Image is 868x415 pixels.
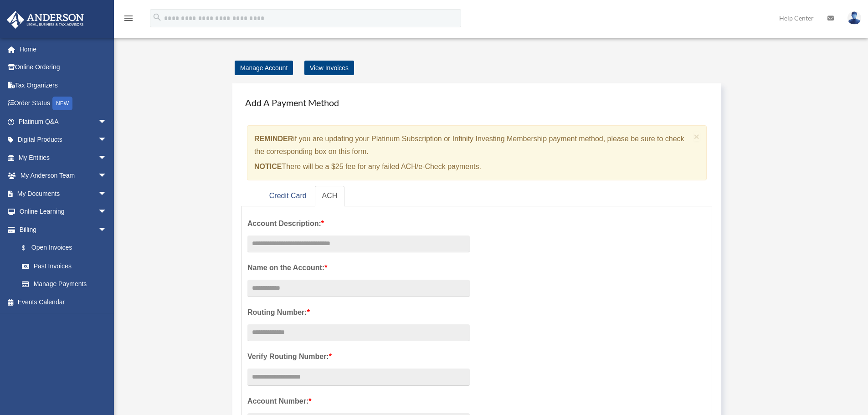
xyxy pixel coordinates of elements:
[6,293,121,311] a: Events Calendar
[254,163,282,170] strong: NOTICE
[6,184,121,203] a: My Documentsarrow_drop_down
[123,16,134,24] a: menu
[247,306,470,319] label: Routing Number:
[254,160,690,173] p: There will be a $25 fee for any failed ACH/e-Check payments.
[315,186,345,206] a: ACH
[847,11,861,25] img: User Pic
[13,239,121,257] a: $Open Invoices
[6,40,121,58] a: Home
[6,76,121,94] a: Tax Organizers
[241,92,712,113] h4: Add A Payment Method
[247,125,707,180] div: if you are updating your Platinum Subscription or Infinity Investing Membership payment method, p...
[13,257,121,275] a: Past Invoices
[27,242,31,254] span: $
[6,94,121,113] a: Order StatusNEW
[694,132,700,141] button: Close
[4,11,87,29] img: Anderson Advisors Platinum Portal
[98,203,116,221] span: arrow_drop_down
[98,149,116,167] span: arrow_drop_down
[13,275,116,293] a: Manage Payments
[6,113,121,131] a: Platinum Q&Aarrow_drop_down
[6,167,121,185] a: My Anderson Teamarrow_drop_down
[52,97,72,110] div: NEW
[262,186,314,206] a: Credit Card
[6,220,121,239] a: Billingarrow_drop_down
[247,217,470,230] label: Account Description:
[98,113,116,131] span: arrow_drop_down
[6,131,121,149] a: Digital Productsarrow_drop_down
[694,131,700,142] span: ×
[123,13,134,24] i: menu
[98,184,116,203] span: arrow_drop_down
[98,220,116,239] span: arrow_drop_down
[152,12,162,22] i: search
[6,149,121,167] a: My Entitiesarrow_drop_down
[6,58,121,77] a: Online Ordering
[6,203,121,221] a: Online Learningarrow_drop_down
[98,167,116,185] span: arrow_drop_down
[254,135,293,143] strong: REMINDER
[247,261,470,274] label: Name on the Account:
[247,350,470,363] label: Verify Routing Number:
[247,395,470,408] label: Account Number:
[304,61,354,75] a: View Invoices
[235,61,293,75] a: Manage Account
[98,131,116,149] span: arrow_drop_down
